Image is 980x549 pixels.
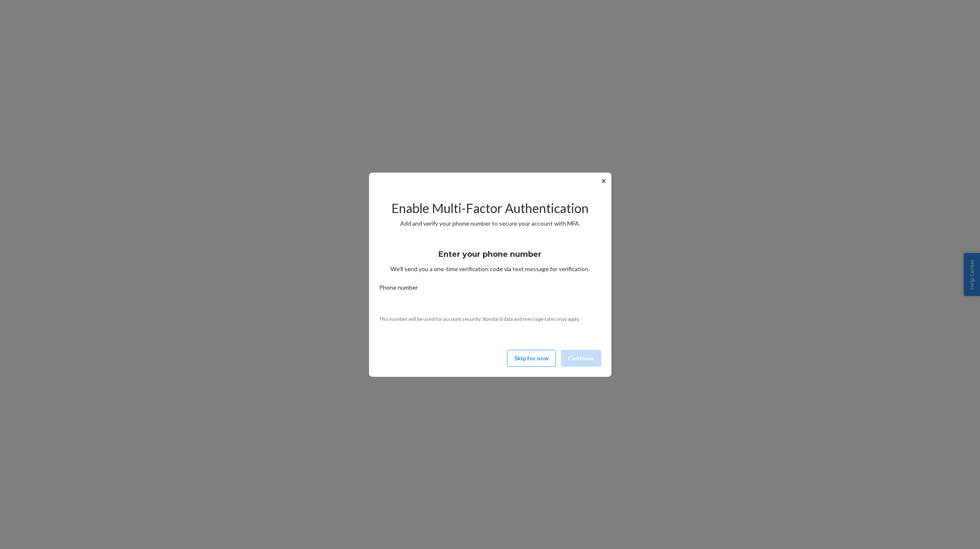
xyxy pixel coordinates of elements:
[379,219,601,228] p: Add and verify your phone number to secure your account with MFA.
[379,201,601,215] h2: Enable Multi-Factor Authentication
[379,283,418,295] span: Phone number
[438,249,542,260] h3: Enter your phone number
[561,350,601,367] button: Continue
[379,315,601,322] p: This number will be used for account security. Standard data and message rates may apply.
[379,242,601,273] div: We’ll send you a one-time verification code via text message for verification.
[507,350,556,367] button: Skip for now
[599,176,608,186] button: ✕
